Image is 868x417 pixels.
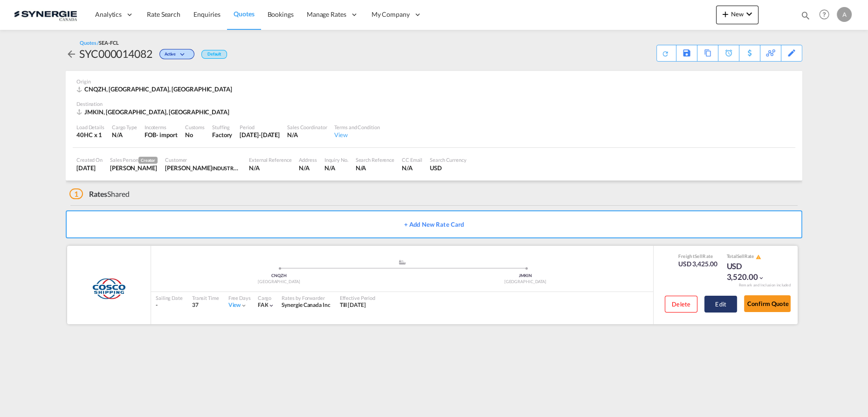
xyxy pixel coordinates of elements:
div: Inquiry No. [324,156,348,163]
md-icon: icon-chevron-down [241,302,247,309]
md-icon: assets/icons/custom/ship-fill.svg [397,260,408,264]
div: USD [430,164,467,172]
div: USD 3,520.00 [726,261,773,283]
div: Effective Period [340,294,375,301]
div: ARTURO ZAMBRANO [165,164,241,172]
span: New [720,10,755,18]
div: USD 3,425.00 [678,259,717,269]
div: View [334,131,379,139]
span: My Company [372,10,410,19]
div: 37 [192,301,219,309]
div: Cargo [258,294,275,301]
span: FAK [258,301,269,308]
div: Transit Time [192,294,219,301]
span: CNQZH, [GEOGRAPHIC_DATA], [GEOGRAPHIC_DATA] [84,85,232,93]
span: Manage Rates [307,10,346,19]
span: Active [165,51,178,60]
span: Analytics [95,10,122,19]
button: Confirm Quote [744,295,791,312]
span: 1 [69,188,83,199]
div: A [837,7,852,22]
div: N/A [249,164,291,172]
div: N/A [299,164,317,172]
button: + Add New Rate Card [66,210,802,238]
div: Default [201,50,227,59]
div: CNQZH [156,273,402,279]
div: Created On [76,156,103,163]
div: CC Email [402,156,422,163]
span: INDUSTRADE [212,164,244,172]
div: Incoterms [145,124,178,131]
span: Sell [737,253,744,259]
div: Free Days [228,294,251,301]
span: Sell [695,253,703,259]
div: Factory Stuffing [212,131,232,139]
div: Search Reference [356,156,394,163]
div: Change Status Here [159,49,194,59]
div: Quote PDF is not available at this time [661,45,671,57]
div: Freight Rate [678,253,717,259]
div: N/A [356,164,394,172]
div: Rates by Forwarder [282,294,330,301]
div: External Reference [249,156,291,163]
div: icon-magnify [800,10,811,24]
span: Synergie Canada Inc [282,301,330,308]
img: COSCO [91,277,126,300]
img: 1f56c880d42311ef80fc7dca854c8e59.png [14,4,77,25]
div: [GEOGRAPHIC_DATA] [402,279,649,285]
md-icon: icon-alert [756,254,761,260]
div: - [156,301,183,309]
span: Rate Search [147,10,180,18]
div: Cargo Type [112,124,137,131]
div: CNQZH, Qinzhou, Asia Pacific [76,85,234,93]
div: Remark and Inclusion included [731,283,798,288]
span: Creator [138,157,158,164]
div: N/A [112,131,137,139]
div: Help [816,7,837,23]
div: Shared [69,189,130,199]
md-icon: icon-refresh [661,49,670,58]
div: Adriana Groposila [110,164,158,172]
div: JMKIN [402,273,649,279]
md-icon: icon-magnify [800,10,811,21]
md-icon: icon-chevron-down [744,8,755,20]
div: 14 Aug 2025 [76,164,103,172]
div: Total Rate [726,253,773,260]
span: Quotes [234,10,254,18]
div: 40HC x 1 [76,131,104,139]
div: No [185,131,205,139]
md-icon: icon-chevron-down [758,275,765,281]
span: Rates [89,189,108,198]
div: Period [240,124,280,131]
span: Till [DATE] [340,301,366,308]
div: N/A [324,164,348,172]
div: N/A [402,164,422,172]
div: Viewicon-chevron-down [228,301,248,309]
button: icon-alert [755,253,761,260]
md-icon: icon-arrow-left [66,49,77,60]
span: Help [816,7,832,22]
button: Edit [704,296,737,313]
div: Change Status Here [152,46,197,61]
span: SEA-FCL [99,40,118,46]
div: Customs [185,124,205,131]
div: Load Details [76,124,104,131]
div: Sales Coordinator [287,124,327,131]
md-icon: icon-chevron-down [178,52,189,57]
md-icon: icon-chevron-down [268,302,275,309]
div: SYC000014082 [79,46,152,61]
div: Origin [76,78,792,85]
div: Till 13 Sep 2025 [340,301,366,309]
div: Quotes /SEA-FCL [80,39,119,46]
div: icon-arrow-left [66,46,79,61]
div: Destination [76,100,792,107]
div: Customer [165,156,241,163]
div: Stuffing [212,124,232,131]
div: [GEOGRAPHIC_DATA] [156,279,402,285]
div: Terms and Condition [334,124,379,131]
div: Address [299,156,317,163]
div: Search Currency [430,156,467,163]
div: N/A [287,131,327,139]
span: Bookings [268,10,294,18]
